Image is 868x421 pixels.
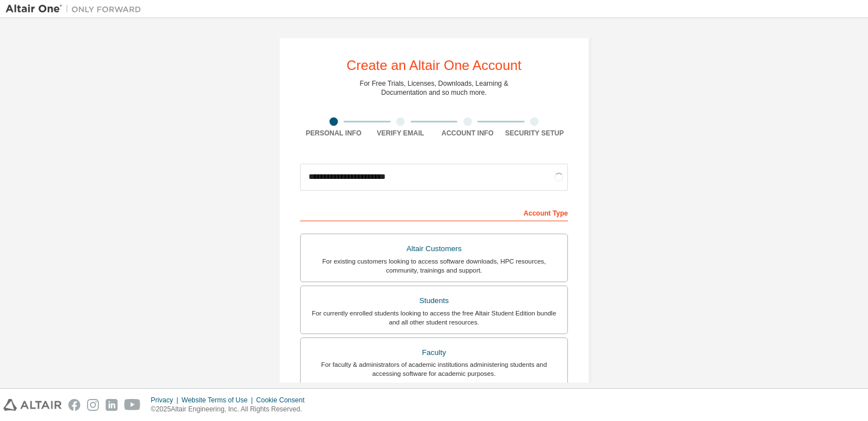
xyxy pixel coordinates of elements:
div: Students [307,293,561,309]
img: instagram.svg [87,399,99,411]
div: For existing customers looking to access software downloads, HPC resources, community, trainings ... [307,257,561,275]
div: Personal Info [300,129,367,138]
div: Account Type [300,203,568,221]
img: linkedin.svg [106,399,118,411]
div: Website Terms of Use [181,396,256,405]
div: Faculty [307,345,561,361]
div: For faculty & administrators of academic institutions administering students and accessing softwa... [307,360,561,378]
div: Verify Email [367,129,435,138]
img: facebook.svg [68,399,80,411]
img: Altair One [6,3,147,15]
div: For Free Trials, Licenses, Downloads, Learning & Documentation and so much more. [360,79,509,97]
img: altair_logo.svg [3,399,62,411]
div: Security Setup [501,129,568,138]
p: © 2025 Altair Engineering, Inc. All Rights Reserved. [151,405,311,414]
div: Privacy [151,396,181,405]
div: Create an Altair One Account [346,59,522,72]
img: youtube.svg [124,399,141,411]
div: Account Info [434,129,501,138]
div: For currently enrolled students looking to access the free Altair Student Edition bundle and all ... [307,309,561,327]
div: Cookie Consent [256,396,311,405]
div: Altair Customers [307,241,561,257]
